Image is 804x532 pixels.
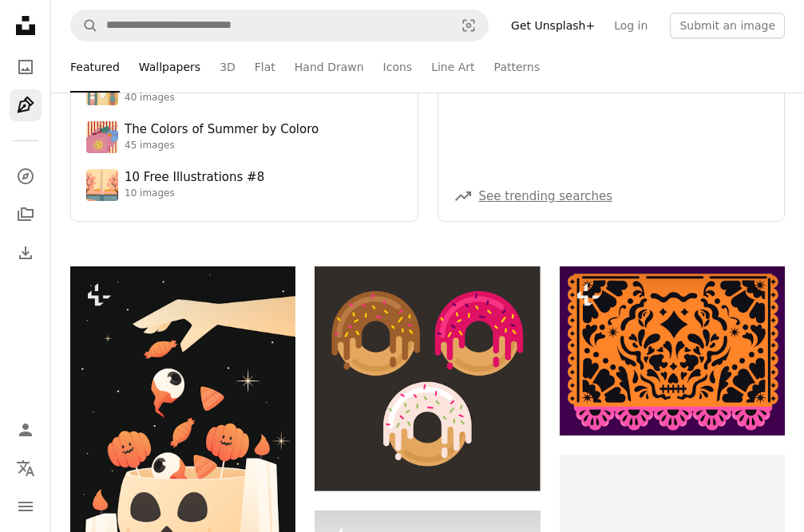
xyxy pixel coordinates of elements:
[70,10,489,41] form: Find visuals sitewide
[10,160,42,192] a: Explore
[431,41,474,93] a: Line Art
[10,452,42,484] button: Language
[86,121,118,153] img: premium_vector-1747348273623-d07fe99fa4ce
[10,414,42,446] a: Log in / Sign up
[125,140,319,152] div: 45 images
[86,169,118,201] img: vector-1750308744205-56527770eef2
[560,266,785,435] img: Orange papel picado with skull design and floral designs
[315,372,540,386] a: Three donuts with colorful sprinkles and frosting
[125,187,264,200] div: 10 images
[670,13,785,38] button: Submit an image
[479,189,613,203] a: See trending searches
[86,73,402,105] a: Soft Summer40 images
[125,122,319,138] div: The Colors of Summer by Coloro
[315,266,540,491] img: Three donuts with colorful sprinkles and frosting
[125,92,203,104] div: 40 images
[86,121,402,153] a: The Colors of Summer by Coloro45 images
[10,199,42,231] a: Collections
[560,344,785,358] a: Orange papel picado with skull design and floral designs
[501,13,604,38] a: Get Unsplash+
[383,41,413,93] a: Icons
[10,89,42,121] a: Illustrations
[604,13,657,38] a: Log in
[10,491,42,522] button: Menu
[125,170,264,186] div: 10 Free Illustrations #8
[10,237,42,269] a: Download History
[70,428,295,442] a: Hand dropping halloween candy into a skull bowl
[295,41,364,93] a: Hand Drawn
[494,41,541,93] a: Patterns
[10,10,42,45] a: Home — Unsplash
[86,169,402,201] a: 10 Free Illustrations #810 images
[450,10,488,41] button: Visual search
[139,41,200,93] a: Wallpapers
[71,10,98,41] button: Search Unsplash
[255,41,275,93] a: Flat
[220,41,236,93] a: 3D
[10,51,42,83] a: Photos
